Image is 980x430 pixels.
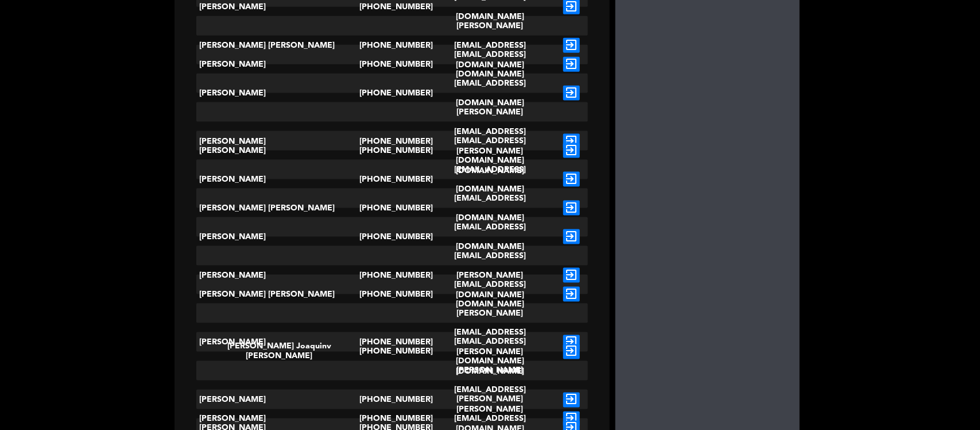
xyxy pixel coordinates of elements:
div: [EMAIL_ADDRESS][DOMAIN_NAME] [425,45,555,84]
div: [PERSON_NAME] [PERSON_NAME] [196,275,359,314]
div: [PERSON_NAME] [196,304,359,382]
div: [PERSON_NAME] [196,217,359,256]
div: [EMAIL_ADDRESS][DOMAIN_NAME] [425,217,555,256]
i: exit_to_app [563,86,580,101]
div: [PHONE_NUMBER] [359,160,425,199]
i: exit_to_app [563,57,580,72]
div: [PHONE_NUMBER] [359,45,425,84]
i: exit_to_app [563,287,580,302]
div: [PHONE_NUMBER] [359,189,425,228]
div: [EMAIL_ADDRESS][DOMAIN_NAME] [425,160,555,199]
div: [PHONE_NUMBER] [359,217,425,256]
div: [EMAIL_ADDRESS][PERSON_NAME][DOMAIN_NAME] [425,246,555,305]
div: [PHONE_NUMBER] [359,102,425,181]
div: [PERSON_NAME] [196,45,359,84]
div: [PHONE_NUMBER] [359,16,425,75]
div: [PERSON_NAME] [196,131,359,170]
div: [PERSON_NAME] [PERSON_NAME] [196,189,359,228]
div: [PHONE_NUMBER] [359,74,425,113]
i: exit_to_app [563,268,580,283]
i: exit_to_app [563,38,580,53]
i: exit_to_app [563,143,580,158]
i: exit_to_app [563,229,580,244]
i: exit_to_app [563,201,580,216]
div: [PHONE_NUMBER] [359,131,425,170]
div: [PERSON_NAME] [196,102,359,181]
div: [PERSON_NAME] [196,160,359,199]
div: [PERSON_NAME][EMAIL_ADDRESS][DOMAIN_NAME] [425,16,555,75]
div: [PERSON_NAME] Joaquinv [PERSON_NAME] [196,332,359,371]
div: [PERSON_NAME] [196,246,359,305]
div: [PHONE_NUMBER] [359,246,425,305]
i: exit_to_app [563,344,580,359]
div: [PERSON_NAME] [PERSON_NAME] [196,16,359,75]
div: [EMAIL_ADDRESS][DOMAIN_NAME] [425,275,555,314]
div: [PHONE_NUMBER] [359,275,425,314]
div: [PERSON_NAME] [196,74,359,113]
div: [PERSON_NAME][EMAIL_ADDRESS][PERSON_NAME][DOMAIN_NAME] [425,304,555,382]
div: [PHONE_NUMBER] [359,304,425,382]
i: exit_to_app [563,412,580,427]
div: [PHONE_NUMBER] [359,332,425,371]
div: [EMAIL_ADDRESS][DOMAIN_NAME] [425,332,555,371]
div: [EMAIL_ADDRESS][DOMAIN_NAME] [425,131,555,170]
div: [EMAIL_ADDRESS][DOMAIN_NAME] [425,74,555,113]
div: [PERSON_NAME][EMAIL_ADDRESS][PERSON_NAME][DOMAIN_NAME] [425,102,555,181]
div: [EMAIL_ADDRESS][DOMAIN_NAME] [425,189,555,228]
i: exit_to_app [563,172,580,187]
